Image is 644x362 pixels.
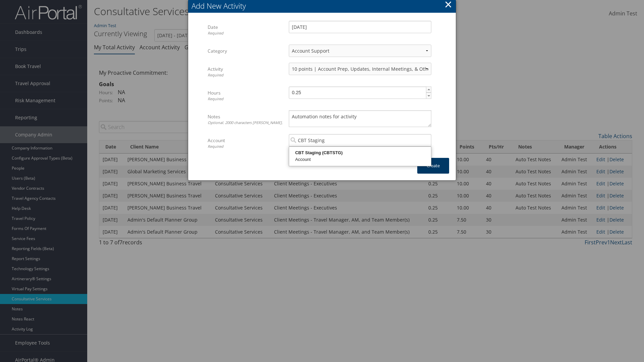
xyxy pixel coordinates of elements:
[426,93,432,99] span: ▼
[289,134,431,146] input: Search Accounts
[290,149,430,156] div: CBT Staging (CBTSTG)
[208,72,284,78] div: Required
[208,86,284,105] label: Hours
[208,96,284,102] div: Required
[426,86,431,93] a: ▲
[417,158,449,174] button: Create
[290,156,430,163] div: Account
[192,1,456,11] div: Add New Activity
[208,120,284,126] div: Optional. 2000 characters [PERSON_NAME].
[208,63,284,81] label: Activity
[208,144,284,149] div: Required
[426,93,431,99] a: ▼
[208,110,284,129] label: Notes
[208,45,284,57] label: Category
[208,31,284,36] div: Required
[208,21,284,39] label: Date
[426,87,432,92] span: ▲
[208,134,284,153] label: Account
